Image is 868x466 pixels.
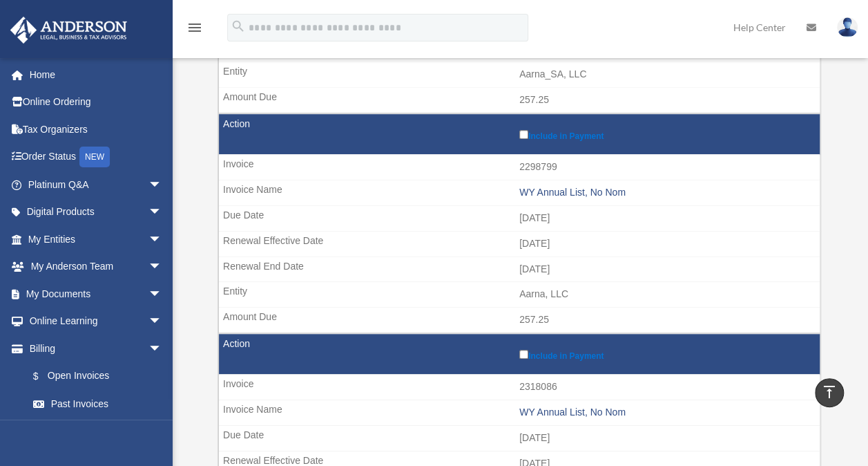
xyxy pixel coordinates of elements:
[219,154,820,180] td: 2298799
[10,115,183,143] a: Tax Organizers
[41,368,48,385] span: $
[10,225,183,253] a: My Entitiesarrow_drop_down
[815,378,844,407] a: vertical_align_top
[79,147,110,167] div: NEW
[10,198,183,226] a: Digital Productsarrow_drop_down
[148,171,176,199] span: arrow_drop_down
[10,280,183,308] a: My Documentsarrow_drop_down
[10,253,183,281] a: My Anderson Teamarrow_drop_down
[148,253,176,281] span: arrow_drop_down
[148,198,176,227] span: arrow_drop_down
[148,225,176,254] span: arrow_drop_down
[219,257,820,283] td: [DATE]
[6,17,131,44] img: Anderson Advisors Platinum Portal
[10,171,183,198] a: Platinum Q&Aarrow_drop_down
[219,62,820,88] td: Aarna_SA, LLC
[519,130,528,139] input: Include in Payment
[186,19,203,36] i: menu
[219,231,820,257] td: [DATE]
[519,350,528,359] input: Include in Payment
[837,17,858,37] img: User Pic
[219,425,820,451] td: [DATE]
[19,362,169,391] a: $Open Invoices
[10,61,183,88] a: Home
[10,143,183,171] a: Order StatusNEW
[219,281,820,308] td: Aarna, LLC
[19,418,176,445] a: Manage Payments
[519,407,813,418] div: WY Annual List, No Nom
[19,390,176,418] a: Past Invoices
[219,205,820,232] td: [DATE]
[10,88,183,116] a: Online Ordering
[148,335,176,363] span: arrow_drop_down
[231,19,246,34] i: search
[219,87,820,113] td: 257.25
[148,280,176,308] span: arrow_drop_down
[519,127,813,141] label: Include in Payment
[10,335,176,362] a: Billingarrow_drop_down
[10,308,183,335] a: Online Learningarrow_drop_down
[519,347,813,361] label: Include in Payment
[186,24,203,36] a: menu
[519,187,813,198] div: WY Annual List, No Nom
[219,307,820,333] td: 257.25
[219,374,820,400] td: 2318086
[148,308,176,336] span: arrow_drop_down
[821,384,838,400] i: vertical_align_top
